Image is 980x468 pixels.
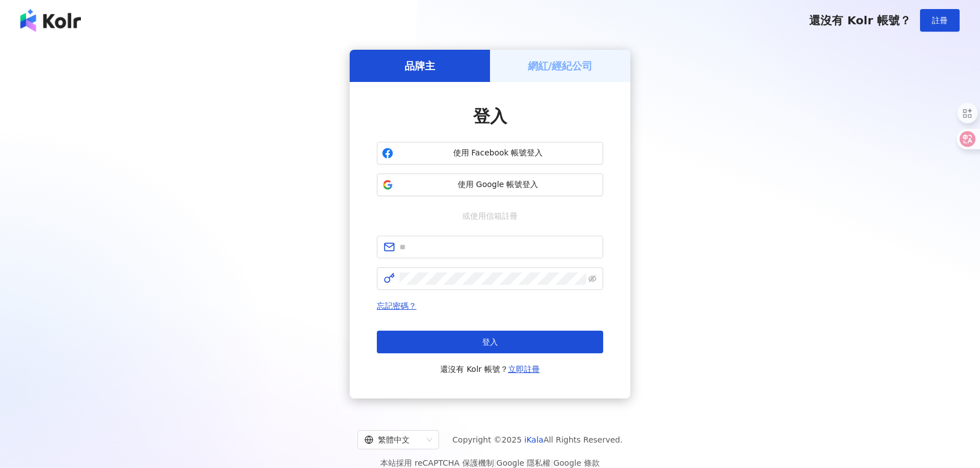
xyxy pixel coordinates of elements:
span: 登入 [482,337,498,346]
button: 使用 Facebook 帳號登入 [377,142,603,164]
button: 使用 Google 帳號登入 [377,174,603,196]
span: 登入 [473,106,507,126]
span: 使用 Facebook 帳號登入 [398,148,598,159]
span: 或使用信箱註冊 [454,210,526,222]
button: 登入 [377,331,603,353]
img: logo [20,9,81,32]
span: 註冊 [932,16,948,25]
a: Google 隱私權 [496,458,551,467]
a: 忘記密碼？ [377,301,416,310]
h5: 品牌主 [405,59,435,73]
a: Google 條款 [553,458,600,467]
span: 使用 Google 帳號登入 [398,179,598,190]
h5: 網紅/經紀公司 [528,59,593,73]
span: | [494,458,497,467]
span: Copyright © 2025 All Rights Reserved. [453,433,623,447]
span: 還沒有 Kolr 帳號？ [809,14,911,27]
a: iKala [525,435,544,444]
a: 立即註冊 [508,365,540,374]
span: 還沒有 Kolr 帳號？ [440,362,540,376]
span: eye-invisible [588,275,596,283]
button: 註冊 [920,9,960,32]
span: | [551,458,553,467]
div: 繁體中文 [364,431,422,449]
